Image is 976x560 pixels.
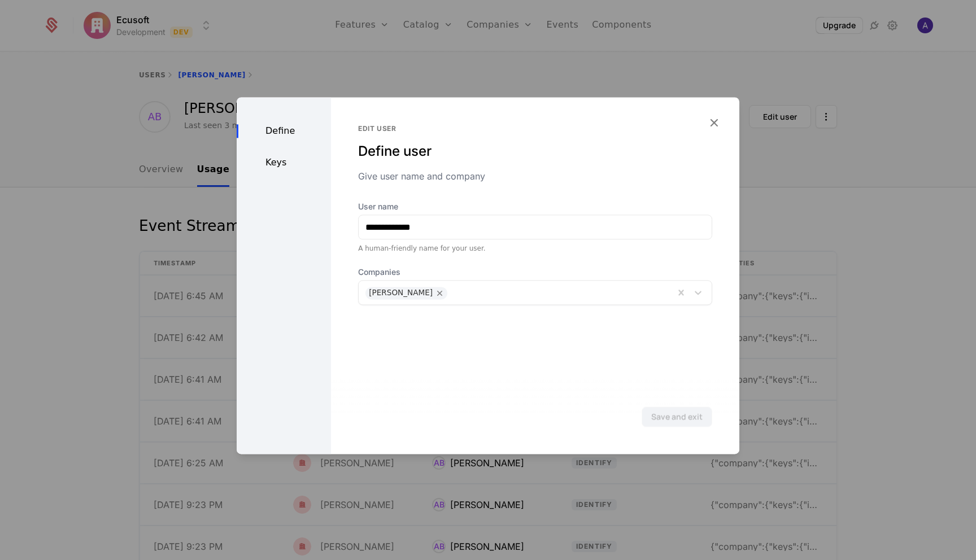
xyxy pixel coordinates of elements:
[358,142,712,160] div: Define user
[237,124,331,138] div: Define
[237,156,331,169] div: Keys
[358,266,712,278] span: Companies
[358,169,712,183] div: Give user name and company
[369,287,433,299] div: [PERSON_NAME]
[358,244,712,253] div: A human-friendly name for your user.
[433,287,447,299] div: Remove Alvaro Bodero
[358,201,712,212] label: User name
[358,124,712,133] div: Edit user
[642,406,712,427] button: Save and exit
